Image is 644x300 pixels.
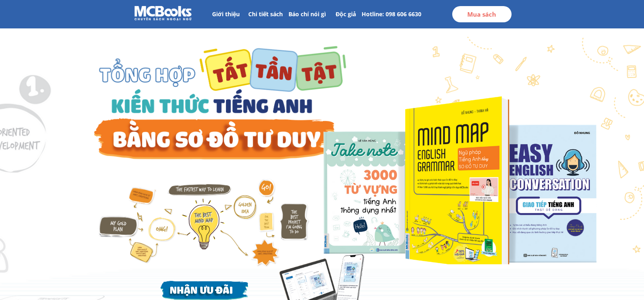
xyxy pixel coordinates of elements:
[452,6,512,22] p: Mua sách
[327,6,364,22] p: Độc giả
[244,6,287,22] p: Chi tiết sách
[208,6,244,22] p: Giới thiệu
[360,6,422,22] p: Hotline: 098 606 6630
[287,6,327,22] p: Báo chí nói gì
